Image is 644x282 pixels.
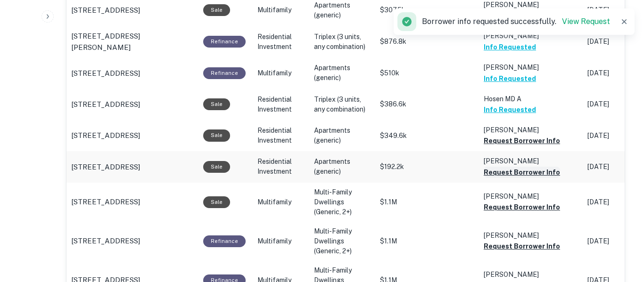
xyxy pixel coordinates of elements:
div: Sale [203,98,230,110]
p: Residential Investment [257,32,305,52]
a: View Request [562,17,610,26]
button: Info Requested [484,73,536,84]
p: Multi-Family Dwellings (Generic, 2+) [314,187,371,217]
p: [PERSON_NAME] [484,62,578,73]
p: Apartments (generic) [314,157,371,177]
p: $510k [380,68,474,78]
iframe: Chat Widget [597,207,644,252]
p: [PERSON_NAME] [484,230,578,241]
p: $386.6k [380,99,474,109]
p: $307.5k [380,5,474,15]
a: [STREET_ADDRESS][PERSON_NAME] [71,31,194,53]
p: Multifamily [257,5,305,15]
div: Sale [203,4,230,16]
button: Request Borrower Info [484,135,560,146]
p: Multifamily [257,236,305,246]
a: [STREET_ADDRESS] [71,235,194,247]
p: [STREET_ADDRESS] [71,196,140,208]
p: Triplex (3 units, any combination) [314,32,371,52]
p: $349.6k [380,131,474,141]
button: Info Requested [484,104,536,115]
div: Sale [203,129,230,141]
p: [STREET_ADDRESS] [71,161,140,173]
p: Triplex (3 units, any combination) [314,95,371,114]
a: [STREET_ADDRESS] [71,68,194,79]
p: [STREET_ADDRESS] [71,68,140,79]
p: [STREET_ADDRESS] [71,235,140,247]
p: $876.8k [380,37,474,47]
p: Apartments (generic) [314,63,371,83]
div: Sale [203,196,230,208]
div: This loan purpose was for refinancing [203,36,246,48]
p: Multi-Family Dwellings (Generic, 2+) [314,226,371,256]
a: [STREET_ADDRESS] [71,5,194,16]
p: Borrower info requested successfully. [422,16,610,27]
button: Request Borrower Info [484,241,560,252]
p: [STREET_ADDRESS] [71,5,140,16]
button: Request Borrower Info [484,201,560,213]
a: [STREET_ADDRESS] [71,130,194,141]
p: Residential Investment [257,95,305,114]
div: This loan purpose was for refinancing [203,67,246,79]
div: Sale [203,161,230,173]
p: [STREET_ADDRESS] [71,130,140,141]
p: [PERSON_NAME] [484,156,578,166]
p: [PERSON_NAME] [484,269,578,280]
button: Info Requested [484,41,536,53]
p: [PERSON_NAME] [484,125,578,135]
p: Residential Investment [257,157,305,177]
p: Apartments (generic) [314,0,371,20]
p: Multifamily [257,197,305,207]
button: Request Borrower Info [484,167,560,178]
div: This loan purpose was for refinancing [203,235,246,247]
a: [STREET_ADDRESS] [71,161,194,173]
a: [STREET_ADDRESS] [71,196,194,208]
p: $1.1M [380,197,474,207]
a: [STREET_ADDRESS] [71,99,194,110]
p: [PERSON_NAME] [484,191,578,201]
p: Apartments (generic) [314,126,371,145]
p: [STREET_ADDRESS] [71,99,140,110]
p: Residential Investment [257,126,305,145]
p: Hosen MD A [484,94,578,104]
p: $1.1M [380,236,474,246]
p: Multifamily [257,68,305,78]
p: $192.2k [380,162,474,172]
